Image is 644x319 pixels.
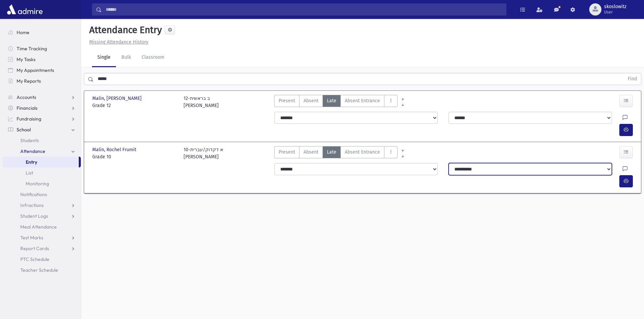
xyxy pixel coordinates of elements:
h5: Attendance Entry [87,24,162,36]
span: User [604,9,626,15]
span: Late [327,149,336,156]
span: Notifications [20,191,47,197]
span: My Appointments [17,67,54,73]
span: Present [279,149,295,156]
a: Financials [3,103,81,113]
a: Fundraising [3,113,81,124]
span: My Tasks [17,56,35,62]
span: Entry [26,159,37,165]
a: Infractions [3,200,81,211]
span: Fundraising [17,116,41,122]
span: Teacher Schedule [20,267,58,273]
a: Teacher Schedule [3,265,81,275]
a: Bulk [116,48,136,67]
span: Report Cards [20,245,49,251]
a: Classroom [136,48,170,67]
a: Report Cards [3,243,81,254]
div: 10-א דקדוק/עברית [PERSON_NAME] [184,146,223,160]
span: Time Tracking [17,46,47,52]
span: Meal Attendance [20,224,57,230]
span: Monitoring [26,181,49,187]
span: Grade 10 [92,153,177,160]
span: Student Logs [20,213,48,219]
span: Attendance [20,148,45,154]
a: School [3,124,81,135]
a: My Reports [3,76,81,86]
div: AttTypes [274,146,398,160]
a: List [3,167,81,178]
span: Infractions [20,202,44,208]
span: Test Marks [20,235,43,241]
a: Accounts [3,92,81,103]
a: Time Tracking [3,43,81,54]
a: My Appointments [3,65,81,76]
a: Entry [3,157,79,167]
span: Absent Entrance [345,97,380,104]
button: Find [624,73,641,85]
span: Absent [304,97,318,104]
span: Late [327,97,336,104]
span: Present [279,97,295,104]
span: Accounts [17,94,36,100]
img: AdmirePro [5,3,44,16]
a: Home [3,27,81,38]
u: Missing Attendance History [89,39,148,45]
a: Student Logs [3,211,81,221]
span: Home [17,29,29,35]
a: Missing Attendance History [87,39,148,45]
span: Malin, [PERSON_NAME] [92,95,143,102]
a: Students [3,135,81,146]
span: Absent [304,149,318,156]
span: Financials [17,105,38,111]
div: 12-ב בראשית [PERSON_NAME] [184,95,219,109]
a: Monitoring [3,178,81,189]
span: Malin, Rochel Frumit [92,146,138,153]
a: Notifications [3,189,81,200]
span: PTC Schedule [20,256,49,262]
span: List [26,170,33,176]
a: PTC Schedule [3,254,81,265]
a: Meal Attendance [3,221,81,232]
span: Absent Entrance [345,149,380,156]
span: School [17,127,31,133]
a: Test Marks [3,232,81,243]
a: My Tasks [3,54,81,65]
span: skoslowitz [604,4,626,9]
a: Single [92,48,116,67]
span: My Reports [17,78,41,84]
span: Students [20,137,39,143]
a: Attendance [3,146,81,157]
input: Search [102,3,506,16]
span: Grade 12 [92,102,177,109]
div: AttTypes [274,95,398,109]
